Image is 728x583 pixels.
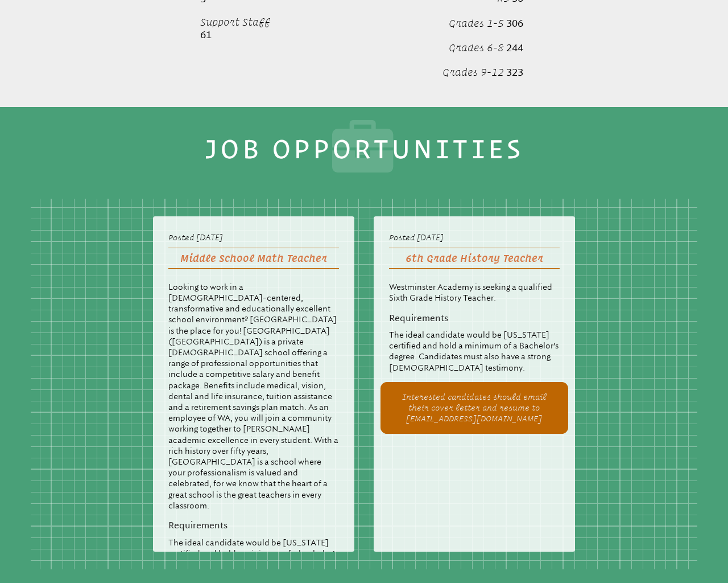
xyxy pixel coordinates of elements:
p: The ideal candidate would be [US_STATE] certified and hold a minimum of a bachelor’s degree. Cand... [168,537,339,581]
p: The ideal candidate would be [US_STATE] certified and hold a minimum of a Bachelor’s degree. Cand... [389,330,560,373]
span: Grades 6-8 [449,42,504,53]
span: [DATE] [196,233,223,243]
b: 244 [506,42,523,54]
span: Posted [389,233,415,242]
span: Support Staff [200,16,270,27]
h3: Requirements [389,313,560,323]
span: Grades 9-12 [442,66,504,77]
p: Looking to work in a [DEMOGRAPHIC_DATA]-centered, transformative and educationally excellent scho... [168,282,339,511]
h2: Middle School Math Teacher [168,248,339,269]
h2: 6th Grade History Teacher [389,248,560,269]
p: Interested candidates should email their cover letter and resume to [EMAIL_ADDRESS][DOMAIN_NAME] [398,392,551,425]
b: 61 [200,28,212,41]
p: Westminster Academy is seeking a qualified Sixth Grade History Teacher. [389,282,560,303]
span: [DATE] [417,233,444,243]
span: Posted [168,233,195,242]
span: Grades 1-5 [449,17,504,28]
h1: Job Opportunities [84,142,645,181]
b: 306 [506,17,523,30]
h3: Requirements [168,520,339,531]
b: 323 [506,66,523,79]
